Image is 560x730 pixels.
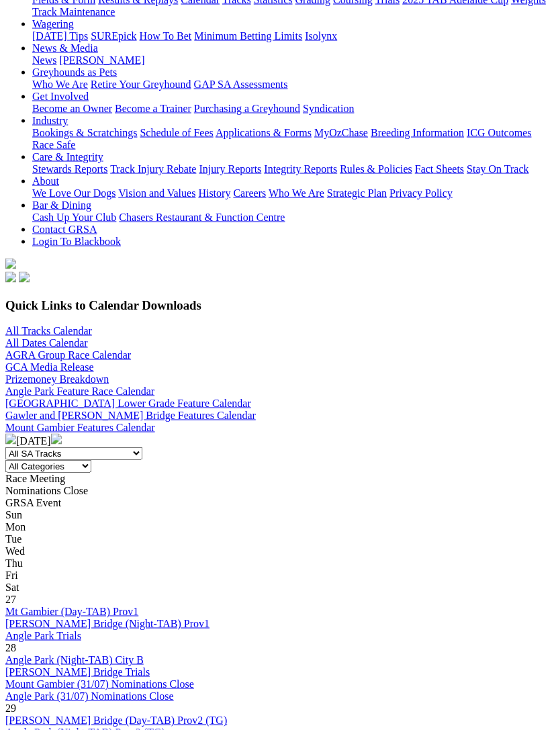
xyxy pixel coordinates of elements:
[32,66,117,78] a: Greyhounds as Pets
[194,79,288,90] a: GAP SA Assessments
[32,54,56,66] a: News
[5,557,555,569] div: Thu
[5,385,154,397] a: Angle Park Feature Race Calendar
[32,115,68,126] a: Industry
[5,715,227,726] a: [PERSON_NAME] Bridge (Day-TAB) Prov2 (TG)
[305,30,337,42] a: Isolynx
[5,298,555,313] h3: Quick Links to Calendar Downloads
[32,30,555,42] div: Wagering
[5,594,16,605] span: 27
[5,606,138,617] a: Mt Gambier (Day-TAB) Prov1
[59,54,144,66] a: [PERSON_NAME]
[32,42,98,54] a: News & Media
[5,434,555,447] div: [DATE]
[5,398,251,409] a: [GEOGRAPHIC_DATA] Lower Grade Feature Calendar
[389,187,453,199] a: Privacy Policy
[415,163,464,175] a: Fact Sheets
[5,410,256,421] a: Gawler and [PERSON_NAME] Bridge Features Calendar
[32,18,74,30] a: Wagering
[32,236,121,247] a: Login To Blackbook
[5,654,144,666] a: Angle Park (Night-TAB) City B
[303,103,354,114] a: Syndication
[140,127,213,138] a: Schedule of Fees
[5,702,16,714] span: 29
[32,199,91,211] a: Bar & Dining
[5,422,155,433] a: Mount Gambier Features Calendar
[32,224,97,235] a: Contact GRSA
[5,434,16,445] img: chevron-left-pager-white.svg
[32,127,555,151] div: Industry
[269,187,324,199] a: Who We Are
[233,187,266,199] a: Careers
[216,127,312,138] a: Applications & Forms
[5,521,555,533] div: Mon
[5,678,194,690] a: Mount Gambier (31/07) Nominations Close
[32,127,137,138] a: Bookings & Scratchings
[5,545,555,557] div: Wed
[51,434,62,445] img: chevron-right-pager-white.svg
[110,163,196,175] a: Track Injury Rebate
[314,127,368,138] a: MyOzChase
[32,163,555,175] div: Care & Integrity
[5,337,88,349] a: All Dates Calendar
[32,103,555,115] div: Get Involved
[5,690,174,702] a: Angle Park (31/07) Nominations Close
[5,373,109,385] a: Prizemoney Breakdown
[32,212,116,223] a: Cash Up Your Club
[19,272,30,283] img: twitter.svg
[32,187,555,199] div: About
[5,259,16,269] img: logo-grsa-white.png
[5,630,81,641] a: Angle Park Trials
[5,582,555,594] div: Sat
[5,361,94,373] a: GCA Media Release
[194,103,300,114] a: Purchasing a Greyhound
[119,212,285,223] a: Chasers Restaurant & Function Centre
[5,642,16,653] span: 28
[194,30,302,42] a: Minimum Betting Limits
[371,127,464,138] a: Breeding Information
[32,91,89,102] a: Get Involved
[5,666,150,678] a: [PERSON_NAME] Bridge Trials
[5,618,209,629] a: [PERSON_NAME] Bridge (Night-TAB) Prov1
[5,569,555,582] div: Fri
[467,163,528,175] a: Stay On Track
[91,30,136,42] a: SUREpick
[32,175,59,187] a: About
[5,473,555,485] div: Race Meeting
[198,187,230,199] a: History
[5,325,92,336] a: All Tracks Calendar
[32,79,88,90] a: Who We Are
[199,163,261,175] a: Injury Reports
[5,485,555,497] div: Nominations Close
[467,127,531,138] a: ICG Outcomes
[32,103,112,114] a: Become an Owner
[91,79,191,90] a: Retire Your Greyhound
[115,103,191,114] a: Become a Trainer
[118,187,195,199] a: Vision and Values
[32,54,555,66] div: News & Media
[32,6,115,17] a: Track Maintenance
[5,497,555,509] div: GRSA Event
[32,139,75,150] a: Race Safe
[327,187,387,199] a: Strategic Plan
[32,79,555,91] div: Greyhounds as Pets
[32,151,103,163] a: Care & Integrity
[32,30,88,42] a: [DATE] Tips
[32,163,107,175] a: Stewards Reports
[5,533,555,545] div: Tue
[5,509,555,521] div: Sun
[32,187,115,199] a: We Love Our Dogs
[32,212,555,224] div: Bar & Dining
[5,349,131,361] a: AGRA Group Race Calendar
[340,163,412,175] a: Rules & Policies
[140,30,192,42] a: How To Bet
[5,272,16,283] img: facebook.svg
[264,163,337,175] a: Integrity Reports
